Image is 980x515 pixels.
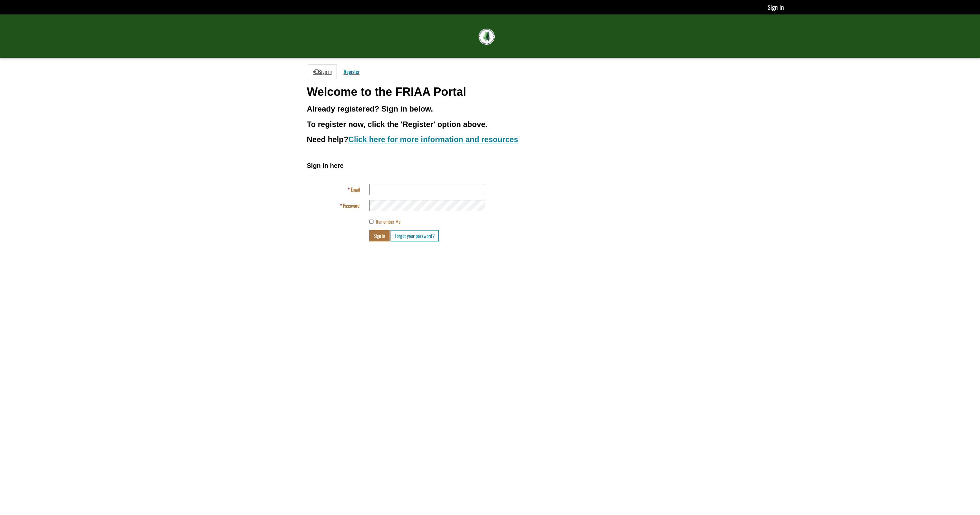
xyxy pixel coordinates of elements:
a: Click here for more information and resources [348,135,518,144]
h3: Need help? [307,135,673,144]
span: Sign in here [307,162,344,169]
span: Remember Me [376,218,400,225]
img: FRIAA Submissions Portal [479,29,495,45]
a: Forgot your password? [391,230,439,241]
input: Remember Me [369,220,373,224]
span: Password [343,202,360,209]
h3: Already registered? Sign in below. [307,105,673,113]
button: Sign in [369,230,390,241]
a: Register [338,64,365,79]
h1: Welcome to the FRIAA Portal [307,86,673,98]
a: Sign in [308,64,337,79]
a: Sign in [768,2,784,12]
span: Email [351,186,360,193]
h3: To register now, click the 'Register' option above. [307,120,673,129]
